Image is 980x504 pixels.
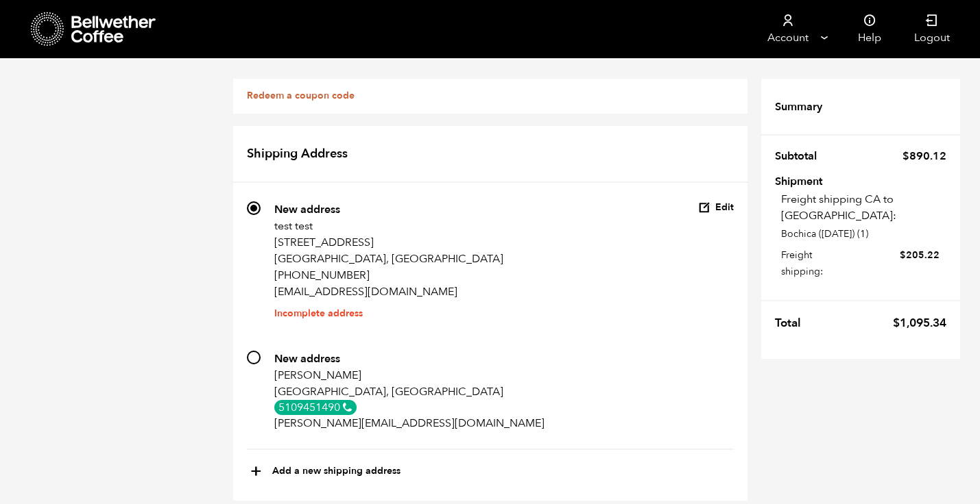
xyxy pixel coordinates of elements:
[903,149,946,164] bdi: 890.12
[781,227,946,241] p: Bochica ([DATE]) (1)
[247,351,261,364] input: New address [PERSON_NAME] [GEOGRAPHIC_DATA], [GEOGRAPHIC_DATA] 5109451490 [PERSON_NAME][EMAIL_ADD...
[274,218,503,234] p: test test
[903,149,909,164] span: $
[900,249,940,262] bdi: 205.22
[274,283,503,300] p: [EMAIL_ADDRESS][DOMAIN_NAME]
[233,126,748,184] h2: Shipping Address
[775,176,854,185] th: Shipment
[781,191,946,224] p: Freight shipping CA to [GEOGRAPHIC_DATA]:
[247,201,261,215] input: New address test test [STREET_ADDRESS] [GEOGRAPHIC_DATA], [GEOGRAPHIC_DATA] [PHONE_NUMBER] [EMAIL...
[775,92,830,121] th: Summary
[775,308,809,338] th: Total
[274,351,340,366] strong: New address
[250,460,262,483] span: +
[274,251,503,267] p: [GEOGRAPHIC_DATA], [GEOGRAPHIC_DATA]
[274,400,357,415] div: 5109451490
[698,201,734,214] button: Edit
[775,142,825,171] th: Subtotal
[247,89,355,102] a: Redeem a coupon code
[274,234,503,251] p: [STREET_ADDRESS]
[893,315,900,331] span: $
[274,367,545,383] p: [PERSON_NAME]
[893,315,946,331] bdi: 1,095.34
[781,246,940,280] label: Freight shipping:
[900,249,906,262] span: $
[274,415,545,431] p: [PERSON_NAME][EMAIL_ADDRESS][DOMAIN_NAME]
[274,202,340,217] strong: New address
[250,460,401,483] button: +Add a new shipping address
[274,267,503,283] p: [PHONE_NUMBER]
[274,383,545,400] p: [GEOGRAPHIC_DATA], [GEOGRAPHIC_DATA]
